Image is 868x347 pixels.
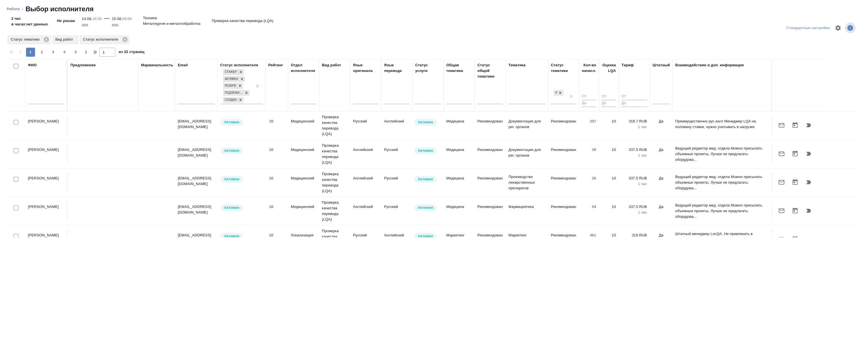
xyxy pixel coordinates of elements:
[25,144,68,164] td: [PERSON_NAME]
[60,48,69,57] button: 4
[788,232,802,246] button: Открыть календарь загрузки
[418,233,433,239] p: Активен
[548,173,579,192] td: Рекомендован
[775,147,788,161] button: Отправить предложение о работе
[622,118,647,124] p: 318.7 RUB
[650,201,672,221] td: Да
[475,230,506,249] td: Рекомендован
[178,175,215,187] p: [EMAIL_ADDRESS][DOMAIN_NAME]
[212,18,273,24] p: Проверка качества перевода (LQA)
[322,143,347,165] p: Проверка качества перевода (LQA)
[220,62,258,68] div: Статус исполнителя
[675,62,744,68] div: Взаимодействие и доп. информация
[269,175,285,181] div: 10
[288,201,319,221] td: Медицинский
[322,228,347,251] p: Проверка качества перевода (LQA)
[223,76,239,82] div: Активен
[220,118,263,126] div: Рядовой исполнитель: назначай с учетом рейтинга
[178,118,215,130] p: [EMAIL_ADDRESS][DOMAIN_NAME]
[178,232,215,244] p: [EMAIL_ADDRESS][DOMAIN_NAME]
[381,144,412,164] td: Русский
[350,116,381,135] td: Русский
[104,14,110,28] div: —
[224,119,239,125] p: Активен
[14,234,18,239] input: Выбери исполнителей, чтобы отправить приглашение на работу
[602,100,616,107] input: До
[350,201,381,221] td: Английский
[269,118,285,124] div: 10
[122,17,132,21] p: 09:00
[788,147,802,161] button: Открыть календарь загрузки
[80,35,129,44] div: Статус исполнителя
[548,144,579,164] td: Рекомендован
[322,114,347,137] p: Проверка качества перевода (LQA)
[25,5,94,14] h2: Выбор исполнителя
[224,233,239,239] p: Активен
[220,175,263,183] div: Рядовой исполнитель: назначай с учетом рейтинга
[599,173,619,192] td: 10
[222,69,244,76] div: Стажер, Активен, Резерв, Подлежит внедрению, Создан
[592,148,596,152] a: 38
[60,49,69,55] span: 4
[845,23,857,33] span: Посмотреть информацию
[28,62,37,68] div: ФИО
[622,181,647,187] p: 1 час
[288,173,319,192] td: Медицинский
[650,116,672,135] td: Да
[592,176,596,180] a: 26
[622,175,647,181] p: 337.5 RUB
[592,205,596,209] a: 54
[475,173,506,192] td: Рекомендован
[14,177,18,182] input: Выбери исполнителей, чтобы отправить приглашение на работу
[418,119,433,125] p: Активен
[554,90,557,96] div: Рекомендован
[49,48,58,57] button: 3
[508,232,545,238] p: Маркетинг
[475,201,506,221] td: Рекомендован
[582,93,596,100] input: От
[112,17,122,21] p: 15.08,
[553,89,564,96] div: Рекомендован
[622,62,634,68] div: Тариф
[785,24,831,32] div: split button
[477,62,503,79] div: Статус общей тематики
[220,147,263,155] div: Рядовой исполнитель: назначай с учетом рейтинга
[14,120,18,125] input: Выбери исполнителей, чтобы отправить приглашение на работу
[381,201,412,221] td: Русский
[508,204,545,210] p: Фармацевтика
[775,232,788,246] button: Отправить предложение о работе
[25,201,68,221] td: [PERSON_NAME]
[25,230,68,249] td: [PERSON_NAME]
[288,144,319,164] td: Медицинский
[381,173,412,192] td: Русский
[602,62,616,74] div: Оценка LQA
[223,69,238,75] div: Стажер
[350,144,381,164] td: Английский
[222,96,244,104] div: Стажер, Активен, Резерв, Подлежит внедрению, Создан
[37,48,46,57] button: 2
[178,62,188,68] div: Email
[224,148,239,153] p: Активен
[37,49,46,55] span: 2
[143,15,157,21] p: Техника
[49,49,58,55] span: 3
[25,116,68,135] td: [PERSON_NAME]
[508,118,545,130] p: Документация для рег. органов
[675,118,769,130] p: Преимущественно рус-англ Менеджер LQA на половину ставки, нужно учитывать в нагрузке
[224,176,239,182] p: Активен
[381,116,412,135] td: Английский
[223,90,243,96] div: Подлежит внедрению
[223,83,237,89] div: Резерв
[622,124,647,130] p: 1 час
[82,17,92,21] p: 14.08,
[650,230,672,249] td: Да
[55,37,75,42] p: Вид работ
[70,62,96,68] div: Предложение
[622,153,647,158] p: 1 час
[381,230,412,249] td: Английский
[831,21,845,35] span: Настроить таблицу
[590,233,596,237] a: 461
[291,62,316,74] div: Отдел исполнителя
[418,205,433,210] p: Активен
[71,48,80,57] button: 5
